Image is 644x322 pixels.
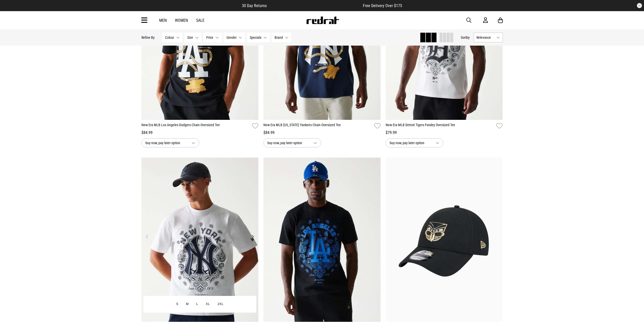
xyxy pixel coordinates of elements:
img: New Era Nrl 9forty New Zealand Warriors Black Gold Snapback Cap in Black [386,158,503,322]
img: New Era Mlb Los Angeles Dodgers Paisley Oversized Tee in Black [263,158,381,322]
a: Sale [196,18,204,23]
span: Relevance [476,35,494,40]
span: Price [206,35,213,40]
button: Specials [247,33,270,42]
a: New Era MLB Detroit Tigers Paisley Oversized Tee [386,122,494,130]
button: buy now, pay later option [263,138,321,147]
button: Colour [162,33,182,42]
div: $84.99 [141,130,259,136]
button: XL [202,300,214,309]
img: New Era Mlb New York Yankees Paisley Oversized Tee in White [141,158,259,322]
button: M [182,300,193,309]
span: by [466,35,470,40]
span: 30 Day Returns [242,3,267,8]
p: Refine By [141,35,155,40]
span: Specials [250,35,261,40]
button: Price [203,33,222,42]
a: Men [159,18,167,23]
button: Size [184,33,201,42]
button: buy now, pay later option [386,138,443,147]
button: 2XL [214,300,227,309]
button: Sortby [461,34,470,41]
span: Colour [165,35,174,40]
button: Next [250,234,256,240]
span: buy now, pay later option [390,140,432,146]
a: New Era MLB [US_STATE] Yankees Chain Oversized Tee [263,122,372,130]
span: Free Delivery Over $175 [363,3,402,8]
div: $79.99 [386,130,503,136]
button: Brand [272,33,291,42]
div: $84.99 [263,130,381,136]
button: S [172,300,182,309]
a: Women [175,18,188,23]
button: Open LiveChat chat widget [4,2,19,17]
img: Redrat logo [306,16,339,24]
button: buy now, pay later option [141,138,199,147]
span: buy now, pay later option [146,140,188,146]
button: Previous [144,234,150,240]
button: Relevance [474,33,503,42]
a: New Era MLB Los Angeles Dodgers Chain Oversized Tee [141,122,250,130]
button: Gender [224,33,245,42]
span: buy now, pay later option [267,140,309,146]
span: Size [187,35,193,40]
button: L [193,300,202,309]
iframe: Customer reviews powered by Trustpilot [277,3,353,8]
span: Gender [226,35,237,40]
span: Brand [275,35,283,40]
